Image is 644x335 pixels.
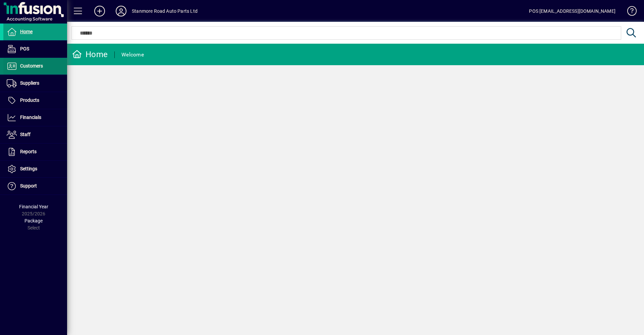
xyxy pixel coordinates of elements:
a: Knowledge Base [622,1,636,23]
span: Financials [20,115,41,120]
a: Reports [3,143,67,160]
span: Settings [20,166,37,171]
div: Home [72,49,108,60]
span: Support [20,183,37,189]
span: Package [24,218,43,223]
span: Customers [20,63,43,69]
span: Products [20,97,39,103]
div: Stanmore Road Auto Parts Ltd [132,6,198,16]
span: Reports [20,149,37,154]
div: Welcome [121,49,144,60]
a: Financials [3,109,67,126]
a: Customers [3,58,67,75]
a: POS [3,41,67,57]
a: Suppliers [3,75,67,92]
span: POS [20,46,29,51]
a: Support [3,178,67,195]
button: Add [89,5,110,17]
a: Products [3,92,67,109]
a: Staff [3,126,67,143]
div: POS [EMAIL_ADDRESS][DOMAIN_NAME] [529,6,615,16]
a: Settings [3,161,67,177]
button: Profile [110,5,132,17]
span: Financial Year [19,204,48,209]
span: Staff [20,132,31,137]
span: Suppliers [20,80,39,86]
span: Home [20,29,33,34]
